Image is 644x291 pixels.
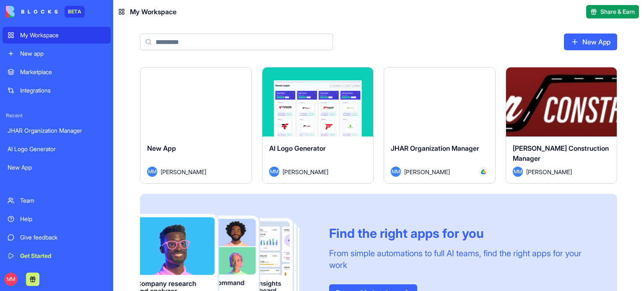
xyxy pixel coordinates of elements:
img: drive_kozyt7.svg [481,169,486,174]
div: Send us a message [17,168,140,177]
div: Tickets [17,220,140,229]
a: New AppMM[PERSON_NAME] [140,67,252,184]
div: Recent message [17,120,151,129]
span: Share & Earn [600,8,635,16]
a: AI Logo Generator [3,141,111,157]
span: MM [147,167,157,177]
img: Profile image for Shelly [17,133,34,149]
a: [PERSON_NAME] Construction ManagerMM[PERSON_NAME] [506,67,618,184]
a: New app [3,45,111,62]
span: JHAR Organization Manager [391,144,479,152]
div: Marketplace [20,68,106,76]
span: MM [391,167,401,177]
div: Give feedback [20,233,106,242]
span: Recent [3,112,111,119]
button: Share & Earn [586,5,639,18]
img: logo [6,6,58,18]
div: New App [8,163,106,172]
div: Create a ticket [17,204,151,213]
a: JHAR Organization ManagerMM[PERSON_NAME] [384,67,496,184]
a: Marketplace [3,64,111,80]
a: Integrations [3,82,111,99]
div: From simple automations to full AI teams, find the right apps for your work [329,247,597,271]
div: Find the right apps for you [329,226,597,241]
span: Home [11,262,30,268]
span: [PERSON_NAME] [161,167,206,176]
div: Integrations [20,86,106,95]
a: BETA [6,6,85,18]
button: Help [126,241,168,274]
span: Help [140,262,153,268]
div: Team [20,196,106,205]
div: • [DATE] [57,141,80,150]
div: My Workspace [20,31,106,39]
div: Send us a messageWe'll be back online [DATE] [8,161,159,193]
a: New App [564,33,617,50]
p: Hi [PERSON_NAME] 👋 [17,59,151,88]
div: Help [20,215,106,223]
p: How can we help? [17,88,151,102]
span: MM [513,167,523,177]
button: Tickets [84,241,126,274]
div: New app [20,49,106,58]
a: Help [3,211,111,227]
div: Close [144,13,159,28]
img: logo [17,16,27,29]
span: My Workspace [130,7,177,17]
a: New App [3,159,111,176]
img: Profile image for Michal [122,13,138,30]
span: [PERSON_NAME] [526,167,572,176]
div: Recent messageProfile image for ShellyI wanted to use my organizations Google Drive to upload ani... [8,113,159,157]
a: My Workspace [3,27,111,44]
span: Tickets [95,262,115,268]
div: Tickets [12,216,156,232]
span: [PERSON_NAME] Construction Manager [513,144,609,162]
div: JHAR Organization Manager [8,126,106,135]
a: Give feedback [3,229,111,246]
span: [PERSON_NAME] [404,167,450,176]
a: Get Started [3,247,111,264]
div: Shelly [37,141,55,150]
a: AI Logo GeneratorMM[PERSON_NAME] [262,67,374,184]
div: We'll be back online [DATE] [17,177,140,186]
div: Get Started [20,252,106,260]
a: Team [3,192,111,209]
span: Messages [49,262,78,268]
span: MM [269,167,279,177]
span: MM [4,273,18,286]
div: Profile image for ShellyI wanted to use my organizations Google Drive to upload animal images but... [9,126,159,157]
button: Messages [42,241,84,274]
span: [PERSON_NAME] [283,167,328,176]
div: AI Logo Generator [8,145,106,153]
a: JHAR Organization Manager [3,122,111,139]
div: BETA [65,6,85,18]
img: Profile image for Shelly [106,13,122,30]
span: AI Logo Generator [269,144,326,152]
span: New App [147,144,176,152]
